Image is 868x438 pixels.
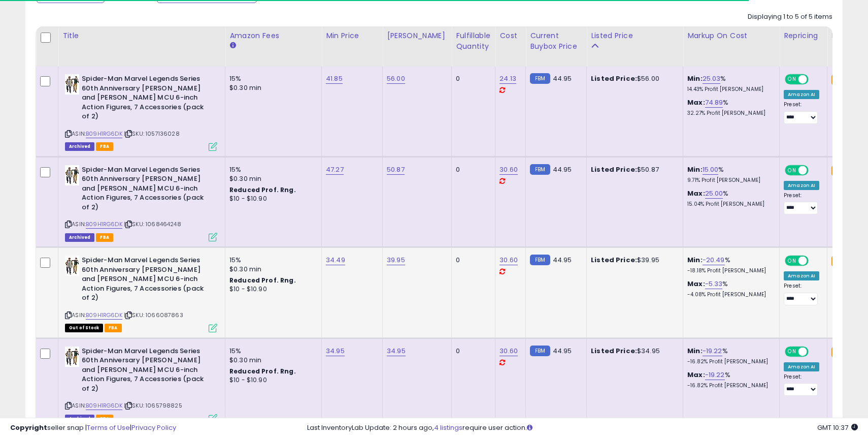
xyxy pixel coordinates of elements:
span: OFF [807,347,823,356]
a: B09H1RG6DK [86,130,122,138]
a: -5.33 [705,279,723,289]
a: -19.22 [703,346,722,356]
div: Markup on Cost [687,30,775,41]
span: ON [786,257,798,265]
div: 15% [229,165,314,174]
span: OFF [807,75,823,84]
span: 44.95 [553,346,572,356]
b: Min: [687,346,703,356]
p: -4.08% Profit [PERSON_NAME] [687,291,772,298]
img: 41pc-4KsGFL._SL40_.jpg [65,256,79,276]
div: Min Price [326,30,378,41]
div: $50.87 [591,165,675,174]
p: -18.18% Profit [PERSON_NAME] [687,267,772,274]
b: Reduced Prof. Rng. [229,367,296,376]
img: 41pc-4KsGFL._SL40_.jpg [65,347,79,367]
div: Repricing [784,30,823,41]
div: Amazon AI [784,362,819,371]
div: $0.30 min [229,356,314,365]
span: FBA [96,142,113,151]
div: Current Buybox Price [530,30,582,52]
div: ASIN: [65,74,217,149]
div: Preset: [784,192,819,215]
div: $10 - $10.90 [229,195,314,203]
div: $0.30 min [229,265,314,274]
span: 2025-08-12 10:37 GMT [817,423,858,432]
a: 25.03 [703,74,721,84]
div: ASIN: [65,256,217,331]
span: OFF [807,166,823,174]
div: 0 [456,74,487,83]
div: $0.30 min [229,174,314,183]
div: $0.30 min [229,83,314,92]
span: FBA [105,324,122,332]
div: % [687,347,772,365]
b: Min: [687,255,703,265]
b: Listed Price: [591,255,637,265]
b: Max: [687,279,705,289]
span: 44.95 [553,255,572,265]
div: Amazon Fees [229,30,317,41]
small: FBA [831,165,850,176]
a: -20.49 [703,255,725,265]
span: Listings that have been deleted from Seller Central [65,233,94,242]
div: $56.00 [591,74,675,83]
span: ON [786,166,798,174]
a: Privacy Policy [131,423,176,432]
small: FBM [530,346,550,356]
div: Title [62,30,221,41]
span: 44.95 [553,165,572,174]
b: Min: [687,74,703,83]
span: | SKU: 1066087863 [124,311,183,319]
a: 34.95 [326,346,345,356]
div: Preset: [784,373,819,396]
b: Reduced Prof. Rng. [229,276,296,285]
a: Terms of Use [87,423,130,432]
p: 32.27% Profit [PERSON_NAME] [687,110,772,117]
div: % [687,98,772,117]
div: % [687,74,772,93]
div: Preset: [784,101,819,124]
a: B09H1RG6DK [86,401,122,410]
p: 15.04% Profit [PERSON_NAME] [687,201,772,208]
a: 30.60 [499,255,518,265]
div: $39.95 [591,256,675,265]
span: ON [786,347,798,356]
b: Max: [687,370,705,380]
div: seller snap | | [10,423,176,433]
div: Amazon AI [784,90,819,99]
div: 0 [456,256,487,265]
b: Reduced Prof. Rng. [229,185,296,194]
div: Fulfillable Quantity [456,30,491,52]
b: Max: [687,98,705,107]
small: Amazon Fees. [229,41,236,50]
b: Listed Price: [591,74,637,83]
small: FBA [831,347,850,358]
img: 41pc-4KsGFL._SL40_.jpg [65,165,79,185]
div: % [687,370,772,389]
div: 15% [229,74,314,83]
a: 25.00 [705,189,723,199]
span: FBA [96,233,113,242]
span: All listings that are currently out of stock and unavailable for purchase on Amazon [65,324,103,332]
div: % [687,279,772,298]
strong: Copyright [10,423,47,432]
div: % [687,165,772,184]
small: FBA [831,256,850,267]
a: 34.49 [326,255,345,265]
div: Cost [499,30,521,41]
a: 4 listings [434,423,462,432]
p: -16.82% Profit [PERSON_NAME] [687,382,772,389]
span: ON [786,75,798,84]
div: [PERSON_NAME] [387,30,447,41]
b: Spider-Man Marvel Legends Series 60th Anniversary [PERSON_NAME] and [PERSON_NAME] MCU 6-inch Acti... [82,74,205,124]
a: 39.95 [387,255,405,265]
small: FBM [530,255,550,265]
a: B09H1RG6DK [86,311,122,320]
b: Listed Price: [591,346,637,356]
div: % [687,256,772,274]
a: 41.85 [326,74,343,84]
a: 74.89 [705,98,723,108]
div: Displaying 1 to 5 of 5 items [748,12,832,22]
span: | SKU: 1068464248 [124,220,181,228]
